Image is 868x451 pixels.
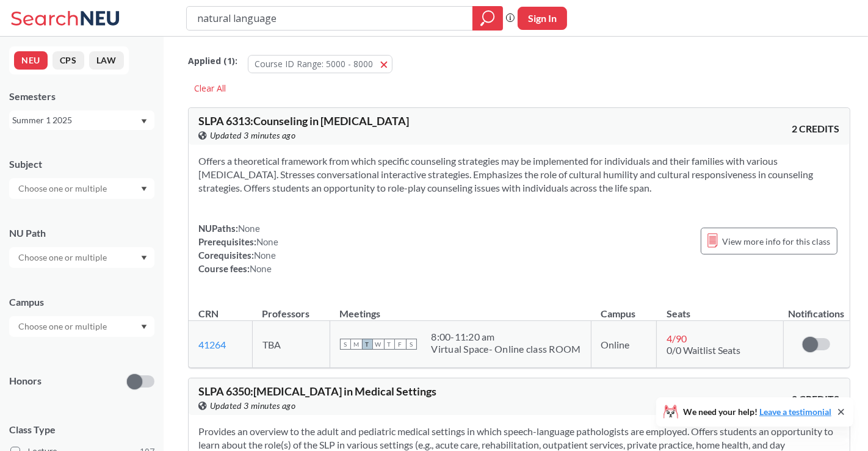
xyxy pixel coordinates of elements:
th: Seats [657,295,783,321]
span: S [340,339,351,350]
th: Notifications [783,295,849,321]
svg: Dropdown arrow [141,187,147,192]
button: Course ID Range: 5000 - 8000 [248,55,392,73]
th: Campus [591,295,657,321]
span: 2 CREDITS [792,122,840,135]
a: Leave a testimonial [759,406,831,417]
input: Choose one or multiple [12,319,115,334]
span: Course ID Range: 5000 - 8000 [255,58,373,70]
div: CRN [198,307,219,320]
span: View more info for this class [723,234,831,249]
td: Online [591,321,657,368]
a: 41264 [198,339,226,350]
div: NUPaths: Prerequisites: Corequisites: Course fees: [198,222,278,275]
svg: Dropdown arrow [141,119,147,124]
div: Subject [9,157,154,171]
span: 2 CREDITS [792,392,840,406]
div: Virtual Space- Online class ROOM [432,343,581,355]
span: M [351,339,362,350]
span: W [373,339,384,350]
button: NEU [14,51,48,70]
span: S [406,339,417,350]
div: Summer 1 2025 [12,114,140,127]
div: Clear All [188,79,232,98]
span: Applied ( 1 ): [188,54,237,68]
input: Class, professor, course number, "phrase" [196,8,464,29]
svg: Dropdown arrow [141,325,147,330]
div: Dropdown arrow [9,316,154,337]
th: Professors [252,295,330,321]
svg: Dropdown arrow [141,256,147,261]
span: SLPA 6350 : [MEDICAL_DATA] in Medical Settings [198,384,436,398]
span: Updated 3 minutes ago [210,399,296,413]
span: Class Type [9,423,154,436]
span: T [362,339,373,350]
div: NU Path [9,226,154,240]
div: 8:00 - 11:20 am [432,331,581,343]
section: Offers a theoretical framework from which specific counseling strategies may be implemented for i... [198,154,840,195]
button: Sign In [518,7,567,30]
span: F [395,339,406,350]
span: T [384,339,395,350]
div: Dropdown arrow [9,178,154,199]
span: Updated 3 minutes ago [210,129,296,142]
button: CPS [52,51,84,70]
div: Semesters [9,90,154,103]
span: 0/0 Waitlist Seats [667,344,740,356]
span: We need your help! [683,408,831,416]
div: magnifying glass [472,6,503,31]
div: Dropdown arrow [9,247,154,268]
span: None [250,263,272,274]
div: Campus [9,295,154,309]
span: 4 / 90 [667,333,687,344]
span: None [254,250,276,261]
input: Choose one or multiple [12,181,115,196]
span: None [238,223,260,234]
th: Meetings [330,295,591,321]
button: LAW [89,51,124,70]
svg: magnifying glass [480,10,495,27]
div: Summer 1 2025Dropdown arrow [9,110,154,130]
p: Honors [9,374,42,388]
td: TBA [252,321,330,368]
span: SLPA 6313 : Counseling in [MEDICAL_DATA] [198,114,409,128]
input: Choose one or multiple [12,250,115,265]
span: None [256,236,278,247]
